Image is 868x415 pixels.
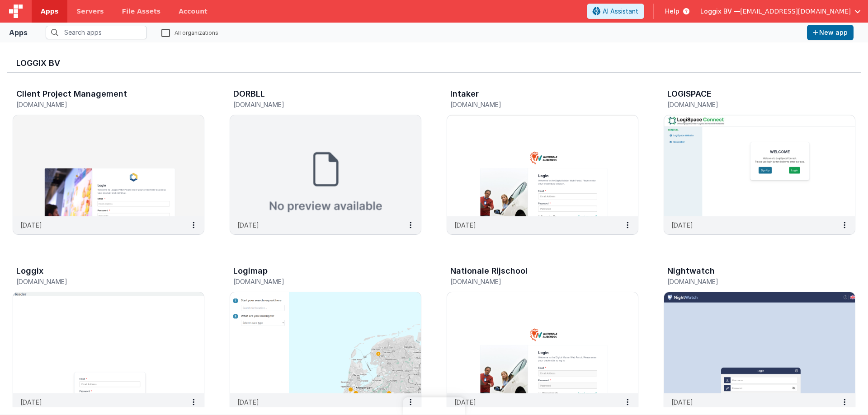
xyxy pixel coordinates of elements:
p: [DATE] [454,220,476,230]
h5: [DOMAIN_NAME] [233,101,399,108]
span: AI Assistant [603,7,638,16]
h5: [DOMAIN_NAME] [667,101,833,108]
p: [DATE] [20,220,42,230]
button: AI Assistant [587,4,644,19]
h5: [DOMAIN_NAME] [450,278,616,285]
p: [DATE] [237,397,259,407]
h3: Client Project Management [16,89,127,98]
span: Help [665,7,679,16]
span: [EMAIL_ADDRESS][DOMAIN_NAME] [740,7,851,16]
span: Apps [41,7,58,16]
h5: [DOMAIN_NAME] [16,278,182,285]
h3: Loggix [16,266,43,275]
h5: [DOMAIN_NAME] [233,278,399,285]
p: [DATE] [454,397,476,407]
h3: Intaker [450,89,479,98]
span: Loggix BV — [700,7,740,16]
p: [DATE] [20,397,42,407]
p: [DATE] [671,397,693,407]
h3: Loggix BV [16,59,852,68]
h3: Nationale Rijschool [450,266,528,275]
div: Apps [9,27,28,38]
span: File Assets [122,7,161,16]
input: Search apps [46,26,147,39]
h3: DORBLL [233,89,265,98]
h5: [DOMAIN_NAME] [450,101,616,108]
span: Servers [76,7,104,16]
button: New app [807,25,854,40]
h3: Logimap [233,266,268,275]
h5: [DOMAIN_NAME] [16,101,182,108]
button: Loggix BV — [EMAIL_ADDRESS][DOMAIN_NAME] [700,7,861,16]
p: [DATE] [671,220,693,230]
label: All organizations [161,28,218,37]
h3: Nightwatch [667,266,715,275]
h5: [DOMAIN_NAME] [667,278,833,285]
p: [DATE] [237,220,259,230]
h3: LOGISPACE [667,89,712,98]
